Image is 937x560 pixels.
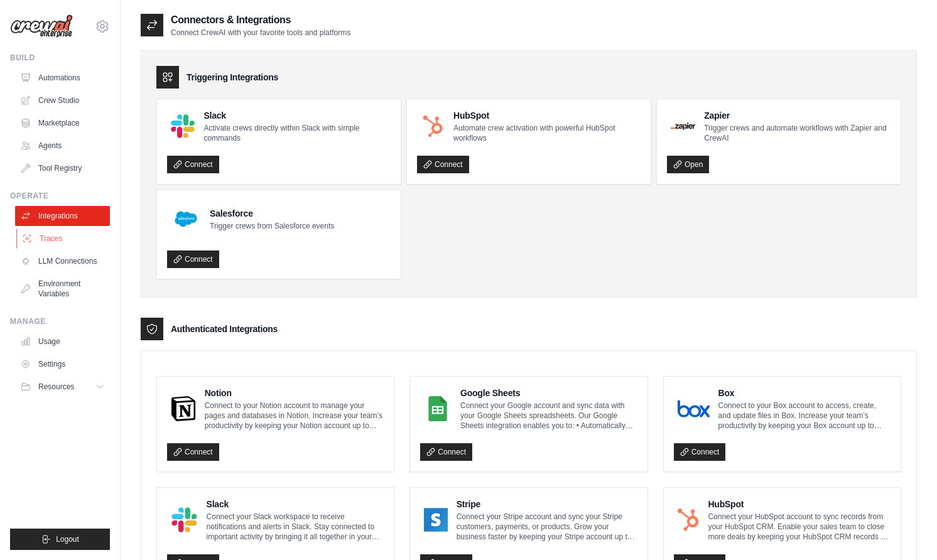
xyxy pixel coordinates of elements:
img: Logo [10,14,73,38]
p: Connect your Stripe account and sync your Stripe customers, payments, or products. Grow your busi... [457,512,637,542]
p: Trigger crews and automate workflows with Zapier and CrewAI [704,123,891,143]
a: Environment Variables [15,274,110,304]
h4: Slack [207,498,384,510]
h4: Zapier [704,109,891,122]
a: Usage [15,331,110,352]
h4: Salesforce [210,207,334,220]
img: Zapier Logo [671,122,695,130]
p: Activate crews directly within Slack with simple commands [203,123,391,143]
div: Manage [10,316,110,326]
span: Logout [56,534,79,544]
p: Connect your Google account and sync data with your Google Sheets spreadsheets. Our Google Sheets... [460,401,637,431]
img: Google Sheets Logo [424,396,452,421]
a: Integrations [15,206,110,226]
h4: HubSpot [453,109,641,122]
a: Crew Studio [15,90,110,110]
img: Notion Logo [171,396,196,421]
img: Stripe Logo [424,507,447,532]
a: Marketplace [15,113,110,133]
button: Resources [15,377,110,397]
a: Connect [420,443,472,461]
a: Connect [167,443,219,461]
a: Connect [417,156,469,173]
img: HubSpot Logo [421,114,445,138]
a: Settings [15,354,110,374]
p: Connect to your Box account to access, create, and update files in Box. Increase your team’s prod... [718,401,891,431]
h4: Slack [203,109,391,122]
h4: Notion [205,387,384,399]
div: Operate [10,191,110,201]
a: Connect [167,156,219,173]
a: Agents [15,136,110,156]
div: Build [10,53,110,63]
h4: HubSpot [708,498,891,510]
img: Slack Logo [171,114,195,138]
p: Trigger crews from Salesforce events [210,221,334,231]
img: Slack Logo [171,507,198,532]
h3: Authenticated Integrations [171,323,278,335]
h2: Connectors & Integrations [171,13,350,28]
p: Connect to your Notion account to manage your pages and databases in Notion. Increase your team’s... [205,401,384,431]
img: Box Logo [678,396,710,421]
img: HubSpot Logo [678,507,700,532]
p: Connect your Slack workspace to receive notifications and alerts in Slack. Stay connected to impo... [207,512,384,542]
h3: Triggering Integrations [187,71,278,83]
a: LLM Connections [15,251,110,271]
h4: Box [718,387,891,399]
button: Logout [10,529,110,550]
a: Traces [16,229,111,249]
img: Salesforce Logo [171,204,201,234]
h4: Stripe [457,498,637,510]
a: Open [667,156,709,173]
p: Connect CrewAI with your favorite tools and platforms [171,28,350,38]
a: Automations [15,68,110,88]
a: Connect [167,250,219,268]
a: Connect [674,443,726,461]
p: Automate crew activation with powerful HubSpot workflows [453,123,641,143]
p: Connect your HubSpot account to sync records from your HubSpot CRM. Enable your sales team to clo... [708,512,891,542]
h4: Google Sheets [460,387,637,399]
span: Resources [38,382,74,392]
a: Tool Registry [15,158,110,178]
